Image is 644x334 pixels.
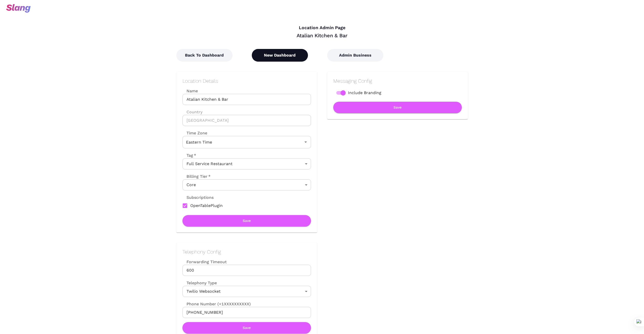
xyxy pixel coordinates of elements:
[182,322,311,333] button: Save
[176,32,468,39] div: Atalian Kitchen & Bar
[182,179,311,190] div: Core
[182,301,311,307] label: Phone Number (+1XXXXXXXXXX)
[182,249,311,255] h2: Telephony Config
[176,53,233,58] a: Back To Dashboard
[327,49,383,62] button: Admin Business
[182,173,211,179] label: Billing Tier
[190,203,223,209] span: OpenTablePlugin
[182,78,311,84] h2: Location Details
[182,286,311,297] div: Twilio Websocket
[252,53,308,58] a: New Dashboard
[182,88,311,94] label: Name
[252,49,308,62] button: New Dashboard
[348,90,381,96] span: Include Branding
[182,158,311,169] div: Full Service Restaurant
[333,78,462,84] h2: Messaging Config
[182,130,311,136] label: Time Zone
[333,102,462,113] button: Save
[302,138,309,146] button: Open
[6,4,31,13] img: svg+xml;base64,PHN2ZyB3aWR0aD0iOTciIGhlaWdodD0iMzQiIHZpZXdCb3g9IjAgMCA5NyAzNCIgZmlsbD0ibm9uZSIgeG...
[182,215,311,226] button: Save
[327,53,383,58] a: Admin Business
[182,152,196,158] label: Tag
[182,280,217,286] label: Telephony Type
[182,195,214,200] label: Subscriptions
[176,49,233,62] button: Back To Dashboard
[176,25,468,31] h4: Location Admin Page
[182,259,311,265] label: Forwarding Timeout
[182,109,311,115] label: Country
